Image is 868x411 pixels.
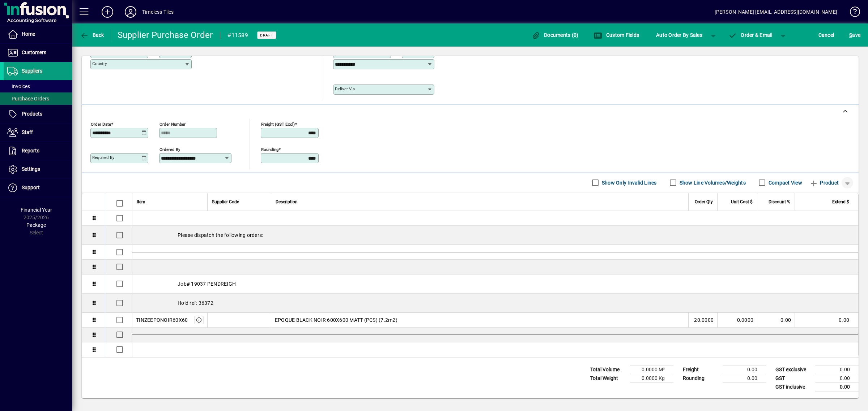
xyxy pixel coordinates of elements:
[815,382,859,391] td: 0.00
[725,29,776,42] button: Order & Email
[592,29,641,42] button: Custom Fields
[723,374,766,382] td: 0.00
[630,374,673,382] td: 0.0000 Kg
[731,198,753,206] span: Unit Cost $
[4,80,72,92] a: Invoices
[260,33,273,38] span: Draft
[4,179,72,197] a: Support
[80,32,104,38] span: Back
[679,365,723,374] td: Freight
[22,31,35,37] span: Home
[715,6,837,18] div: [PERSON_NAME] [EMAIL_ADDRESS][DOMAIN_NAME]
[767,179,802,186] label: Compact View
[723,365,766,374] td: 0.00
[772,382,815,391] td: GST inclusive
[832,198,849,206] span: Extend $
[26,222,46,228] span: Package
[593,32,639,38] span: Custom Fields
[818,29,834,41] span: Cancel
[22,185,40,190] span: Support
[849,32,852,38] span: S
[212,198,239,206] span: Supplier Code
[587,374,630,382] td: Total Weight
[22,148,39,153] span: Reports
[532,32,579,38] span: Documents (0)
[679,374,723,382] td: Rounding
[4,124,72,142] a: Staff
[4,105,72,123] a: Products
[96,5,119,18] button: Add
[21,207,52,213] span: Financial Year
[132,274,858,293] div: Job# 19037 PENDREIGH
[119,5,142,18] button: Profile
[159,121,186,126] mat-label: Order number
[815,365,859,374] td: 0.00
[815,374,859,382] td: 0.00
[118,29,213,41] div: Supplier Purchase Order
[688,313,717,328] td: 20.0000
[600,179,657,186] label: Show Only Invalid Lines
[261,147,278,152] mat-label: Rounding
[530,29,580,42] button: Documents (0)
[132,294,858,312] div: Hold ref: 36372
[22,68,42,74] span: Suppliers
[728,32,773,38] span: Order & Email
[132,226,858,245] div: Please dispatch the following orders:
[806,176,842,189] button: Product
[809,177,839,189] span: Product
[137,198,145,206] span: Item
[72,29,112,42] app-page-header-button: Back
[652,29,706,42] button: Auto Order By Sales
[261,121,295,126] mat-label: Freight (GST excl)
[4,25,72,43] a: Home
[695,198,713,206] span: Order Qty
[276,198,298,206] span: Description
[4,160,72,178] a: Settings
[92,155,114,160] mat-label: Required by
[7,96,49,101] span: Purchase Orders
[92,61,107,66] mat-label: Country
[817,29,836,42] button: Cancel
[4,142,72,160] a: Reports
[7,83,30,89] span: Invoices
[656,29,702,41] span: Auto Order By Sales
[772,365,815,374] td: GST exclusive
[91,121,111,126] mat-label: Order date
[335,86,355,91] mat-label: Deliver via
[769,198,790,206] span: Discount %
[717,313,757,328] td: 0.0000
[849,29,860,41] span: ave
[630,365,673,374] td: 0.0000 M³
[844,1,859,25] a: Knowledge Base
[847,29,862,42] button: Save
[772,374,815,382] td: GST
[587,365,630,374] td: Total Volume
[22,129,33,135] span: Staff
[22,49,46,55] span: Customers
[159,147,180,152] mat-label: Ordered by
[78,29,106,42] button: Back
[795,313,858,328] td: 0.00
[22,111,42,117] span: Products
[4,92,72,105] a: Purchase Orders
[142,6,174,18] div: Timeless Tiles
[136,316,188,324] div: TINZEEPONOIR60X60
[275,316,397,324] span: EPOQUE BLACK NOIR 600X600 MATT (PCS) (7.2m2)
[757,313,795,328] td: 0.00
[227,30,248,41] div: #11589
[22,166,40,172] span: Settings
[4,44,72,62] a: Customers
[678,179,746,186] label: Show Line Volumes/Weights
